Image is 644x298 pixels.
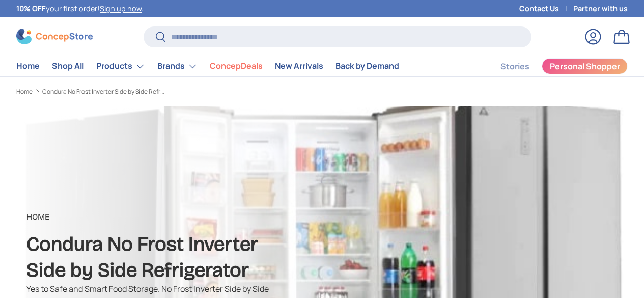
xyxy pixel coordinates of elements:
nav: Primary [16,56,399,76]
summary: Products [90,56,151,76]
a: New Arrivals [275,56,323,76]
a: Products [96,56,145,76]
span: Personal Shopper [550,62,620,70]
a: Stories [500,57,529,76]
a: Shop All [52,56,84,76]
a: Personal Shopper [542,58,628,74]
a: Back by Demand [335,56,399,76]
p: your first order! . [16,3,144,14]
img: ConcepStore [16,29,93,44]
a: ConcepDeals [210,56,263,76]
a: Home [16,89,33,95]
p: Home [26,211,269,223]
nav: Breadcrumbs [16,87,341,96]
a: Sign up now [100,4,142,13]
a: Brands [157,56,198,76]
summary: Brands [151,56,204,76]
strong: Condura No Frost Inverter Side by Side Refrigerator [26,232,258,281]
nav: Secondary [476,56,628,76]
a: Contact Us [519,3,573,14]
a: Home [16,56,40,76]
a: Partner with us [573,3,628,14]
strong: 10% OFF [16,4,46,13]
a: Condura No Frost Inverter Side by Side Refrigerator [42,89,164,95]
